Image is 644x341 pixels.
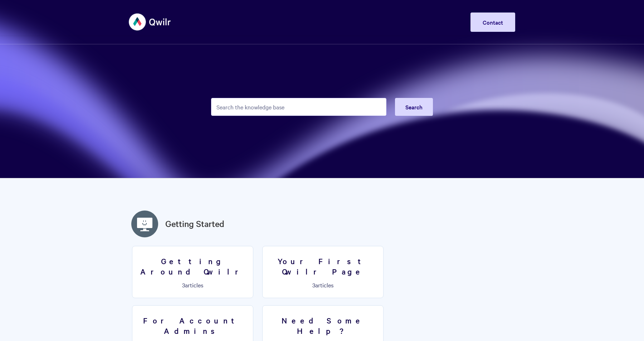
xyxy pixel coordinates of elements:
[132,246,253,298] a: Getting Around Qwilr 3articles
[267,282,379,288] p: articles
[312,281,315,289] span: 3
[395,98,433,116] button: Search
[137,282,249,288] p: articles
[165,217,224,230] a: Getting Started
[262,246,384,298] a: Your First Qwilr Page 3articles
[267,256,379,276] h3: Your First Qwilr Page
[211,98,386,116] input: Search the knowledge base
[137,315,249,336] h3: For Account Admins
[137,256,249,276] h3: Getting Around Qwilr
[129,9,171,35] img: Qwilr Help Center
[267,315,379,336] h3: Need Some Help?
[470,13,515,32] a: Contact
[182,281,185,289] span: 3
[405,103,423,111] span: Search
